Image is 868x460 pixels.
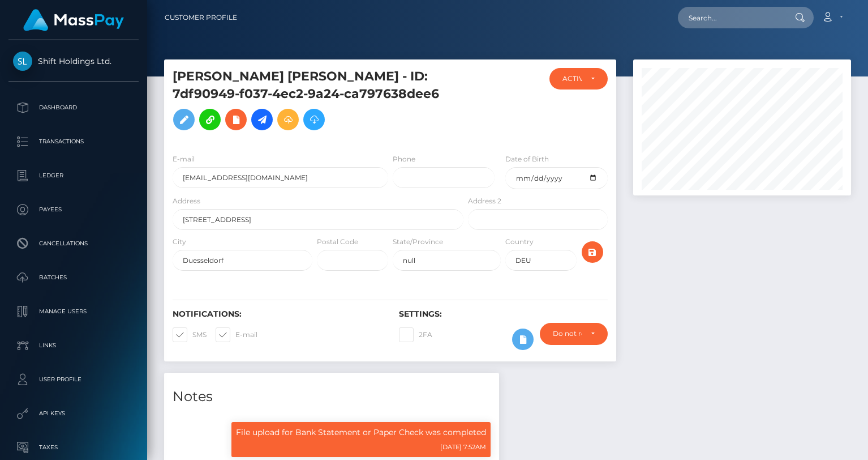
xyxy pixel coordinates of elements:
[13,439,134,456] p: Taxes
[8,161,139,190] a: Ledger
[173,196,200,206] label: Address
[393,237,443,247] label: State/Province
[393,154,415,164] label: Phone
[13,167,134,184] p: Ledger
[8,229,139,258] a: Cancellations
[251,109,273,130] a: Initiate Payout
[8,399,139,428] a: API Keys
[8,127,139,156] a: Transactions
[216,327,257,342] label: E-mail
[8,365,139,394] a: User Profile
[13,52,32,71] img: Shift Holdings Ltd.
[8,263,139,292] a: Batches
[173,309,382,319] h6: Notifications:
[8,56,139,66] span: Shift Holdings Ltd.
[173,327,207,342] label: SMS
[8,331,139,360] a: Links
[13,99,134,116] p: Dashboard
[13,133,134,150] p: Transactions
[399,309,608,319] h6: Settings:
[13,337,134,354] p: Links
[23,9,124,31] img: MassPay Logo
[540,323,608,344] button: Do not require
[317,237,358,247] label: Postal Code
[173,154,195,164] label: E-mail
[8,93,139,122] a: Dashboard
[13,269,134,286] p: Batches
[165,6,237,29] a: Customer Profile
[13,201,134,218] p: Payees
[553,329,582,338] div: Do not require
[13,235,134,252] p: Cancellations
[505,154,549,164] label: Date of Birth
[13,405,134,422] p: API Keys
[173,68,457,136] h5: [PERSON_NAME] [PERSON_NAME] - ID: 7df90949-f037-4ec2-9a24-ca797638dee6
[173,237,186,247] label: City
[505,237,534,247] label: Country
[678,7,784,28] input: Search...
[173,387,491,407] h4: Notes
[562,74,582,83] div: ACTIVE
[8,195,139,224] a: Payees
[399,327,432,342] label: 2FA
[236,427,486,438] p: File upload for Bank Statement or Paper Check was completed
[13,371,134,388] p: User Profile
[440,443,486,451] small: [DATE] 7:52AM
[13,303,134,320] p: Manage Users
[8,297,139,326] a: Manage Users
[549,68,608,90] button: ACTIVE
[468,196,501,206] label: Address 2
